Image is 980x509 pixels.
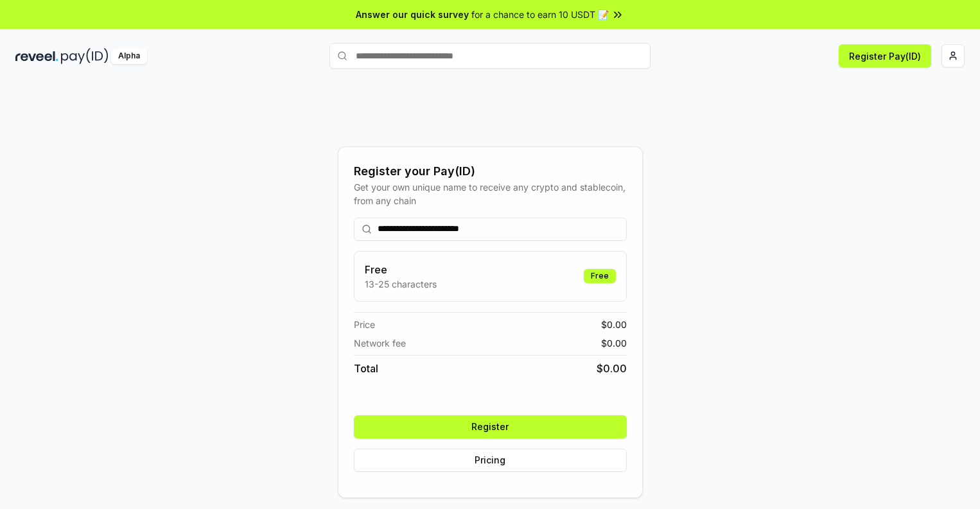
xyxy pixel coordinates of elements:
[354,180,627,207] div: Get your own unique name to receive any crypto and stablecoin, from any chain
[584,269,616,283] div: Free
[365,262,437,277] h3: Free
[365,277,437,291] p: 13-25 characters
[15,48,58,64] img: reveel_dark
[354,336,406,350] span: Network fee
[61,48,109,64] img: pay_id
[354,361,378,376] span: Total
[354,318,375,331] span: Price
[111,48,147,64] div: Alpha
[597,361,627,376] span: $ 0.00
[839,44,931,67] button: Register Pay(ID)
[601,318,627,331] span: $ 0.00
[601,336,627,350] span: $ 0.00
[471,8,609,21] span: for a chance to earn 10 USDT 📝
[354,449,627,472] button: Pricing
[354,162,627,180] div: Register your Pay(ID)
[356,8,469,21] span: Answer our quick survey
[354,415,627,438] button: Register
